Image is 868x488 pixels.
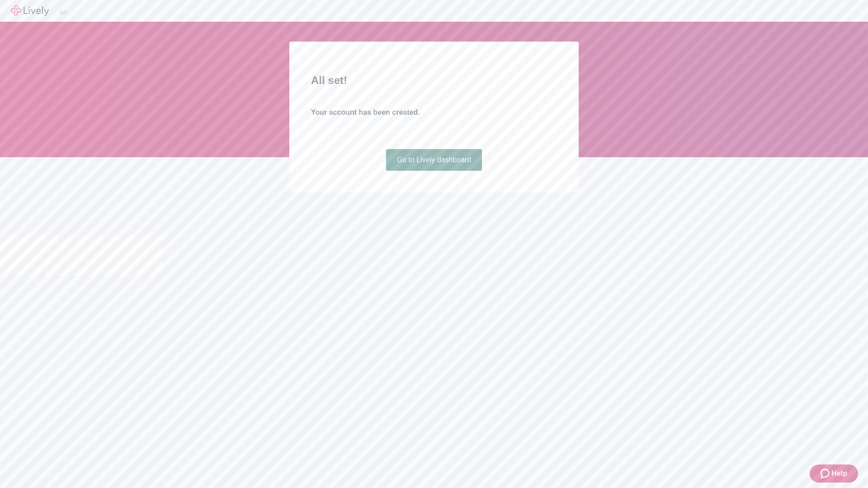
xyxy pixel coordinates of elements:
[60,11,67,14] button: Log out
[311,72,557,89] h2: All set!
[831,468,847,479] span: Help
[810,465,858,483] button: Zendesk support iconHelp
[821,468,831,479] svg: Zendesk support icon
[11,5,49,16] img: Lively
[386,149,482,171] a: Go to Lively dashboard
[311,107,557,118] h4: Your account has been created.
